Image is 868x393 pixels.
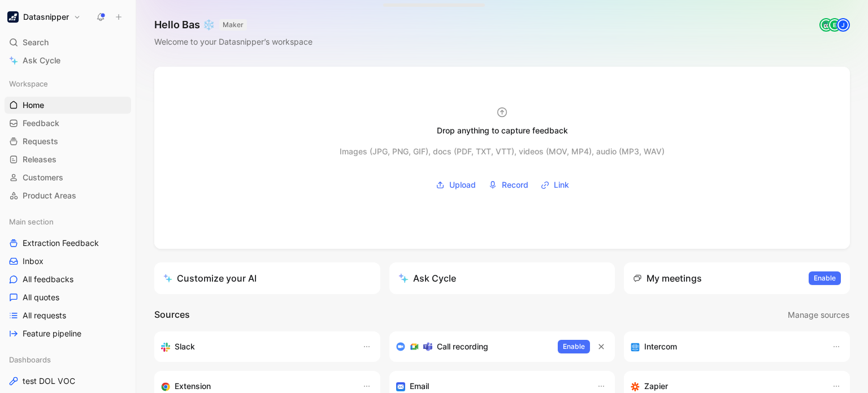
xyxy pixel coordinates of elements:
[449,178,476,192] span: Upload
[23,310,66,321] span: All requests
[23,292,59,303] span: All quotes
[396,379,586,393] div: Forward emails to your feedback inbox
[537,176,573,193] button: Link
[5,151,131,168] a: Releases
[23,136,58,147] span: Requests
[410,379,429,393] h3: Email
[9,216,54,227] span: Main section
[484,176,532,193] button: Record
[23,328,81,339] span: Feature pipeline
[23,172,63,183] span: Customers
[154,18,313,32] h1: Hello Bas ❄️
[154,262,380,294] a: Customize your AI
[432,176,480,193] button: Upload
[5,289,131,306] a: All quotes
[23,118,59,129] span: Feedback
[340,145,665,158] div: Images (JPG, PNG, GIF), docs (PDF, TXT, VTT), videos (MOV, MP4), audio (MP3, WAV)
[563,341,585,352] span: Enable
[175,340,195,353] h3: Slack
[23,36,49,49] span: Search
[644,340,677,353] h3: Intercom
[5,187,131,204] a: Product Areas
[633,271,702,285] div: My meetings
[5,169,131,186] a: Customers
[814,273,836,284] span: Enable
[5,9,84,25] button: DatasnipperDatasnipper
[437,124,568,137] div: Drop anything to capture feedback
[161,340,351,353] div: Sync your customers, send feedback and get updates in Slack
[5,115,131,132] a: Feedback
[5,34,131,51] div: Search
[787,308,850,322] button: Manage sources
[154,35,313,49] div: Welcome to your Datasnipper’s workspace
[23,190,76,201] span: Product Areas
[23,100,44,111] span: Home
[23,256,44,267] span: Inbox
[837,19,849,31] div: J
[437,340,488,353] h3: Call recording
[161,379,351,393] div: Capture feedback from anywhere on the web
[23,375,75,387] span: test DOL VOC
[5,75,131,92] div: Workspace
[23,54,60,67] span: Ask Cycle
[23,274,73,285] span: All feedbacks
[829,19,840,31] div: E
[398,271,456,285] div: Ask Cycle
[219,19,247,31] button: MAKER
[5,325,131,342] a: Feature pipeline
[631,379,821,393] div: Capture feedback from thousands of sources with Zapier (survey results, recordings, sheets, etc).
[5,97,131,114] a: Home
[23,154,57,165] span: Releases
[5,373,131,390] a: test DOL VOC
[5,253,131,270] a: Inbox
[154,308,190,322] h2: Sources
[5,271,131,288] a: All feedbacks
[5,307,131,324] a: All requests
[163,271,257,285] div: Customize your AI
[23,237,99,249] span: Extraction Feedback
[821,19,832,31] img: avatar
[558,340,590,353] button: Enable
[9,78,48,89] span: Workspace
[809,271,841,285] button: Enable
[5,351,131,368] div: Dashboards
[554,178,569,192] span: Link
[5,133,131,150] a: Requests
[5,213,131,230] div: Main section
[7,11,19,23] img: Datasnipper
[644,379,668,393] h3: Zapier
[502,178,528,192] span: Record
[389,262,615,294] button: Ask Cycle
[23,12,69,22] h1: Datasnipper
[9,354,51,365] span: Dashboards
[631,340,821,353] div: Sync your customers, send feedback and get updates in Intercom
[5,213,131,342] div: Main sectionExtraction FeedbackInboxAll feedbacksAll quotesAll requestsFeature pipeline
[5,52,131,69] a: Ask Cycle
[175,379,211,393] h3: Extension
[5,235,131,252] a: Extraction Feedback
[396,340,549,353] div: Record & transcribe meetings from Zoom, Meet & Teams.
